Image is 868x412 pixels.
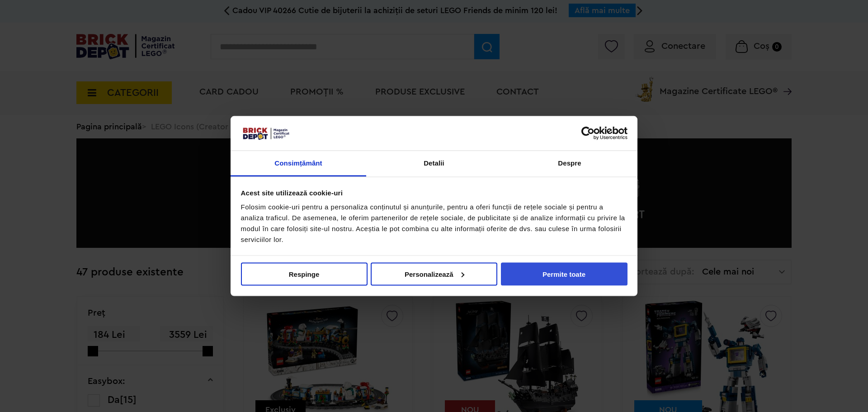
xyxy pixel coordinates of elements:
button: Respinge [241,262,368,285]
button: Permite toate [501,262,627,285]
a: Usercentrics Cookiebot - opens in a new window [548,126,627,140]
div: Folosim cookie-uri pentru a personaliza conținutul și anunțurile, pentru a oferi funcții de rețel... [241,202,627,245]
div: Acest site utilizează cookie-uri [241,187,627,198]
button: Personalizează [371,262,497,285]
a: Consimțământ [231,151,366,177]
img: siglă [241,126,291,141]
a: Detalii [366,151,502,177]
a: Despre [502,151,637,177]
